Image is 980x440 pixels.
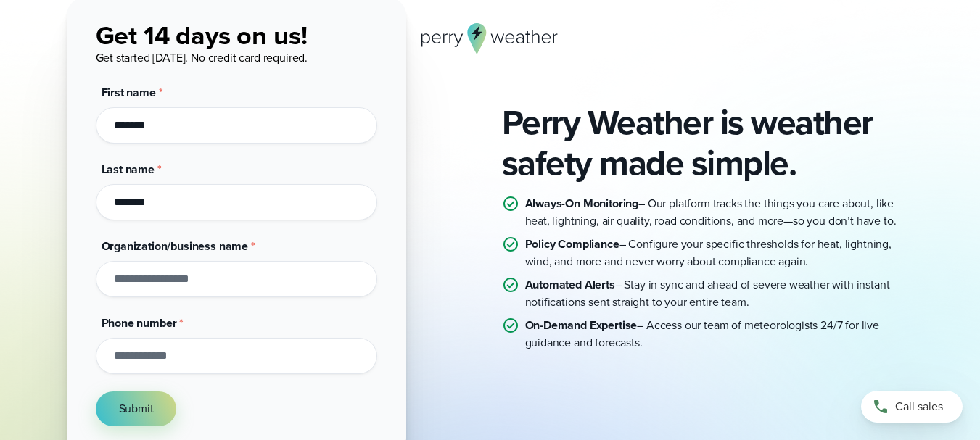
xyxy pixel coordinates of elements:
[525,236,914,270] p: – Configure your specific thresholds for heat, lightning, wind, and more and never worry about co...
[96,49,308,66] span: Get started [DATE]. No credit card required.
[525,195,639,212] strong: Always-On Monitoring
[102,84,156,101] span: First name
[525,195,914,230] p: – Our platform tracks the things you care about, like heat, lightning, air quality, road conditio...
[119,400,154,418] span: Submit
[102,238,249,254] span: Organization/business name
[102,161,155,178] span: Last name
[502,102,914,183] h2: Perry Weather is weather safety made simple.
[96,391,177,426] button: Submit
[525,317,914,352] p: – Access our team of meteorologists 24/7 for live guidance and forecasts.
[525,276,914,311] p: – Stay in sync and ahead of severe weather with instant notifications sent straight to your entir...
[895,398,943,415] span: Call sales
[102,315,177,331] span: Phone number
[96,16,308,54] span: Get 14 days on us!
[525,317,638,333] strong: On-Demand Expertise
[525,236,619,252] strong: Policy Compliance
[861,391,963,423] a: Call sales
[525,276,615,293] strong: Automated Alerts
